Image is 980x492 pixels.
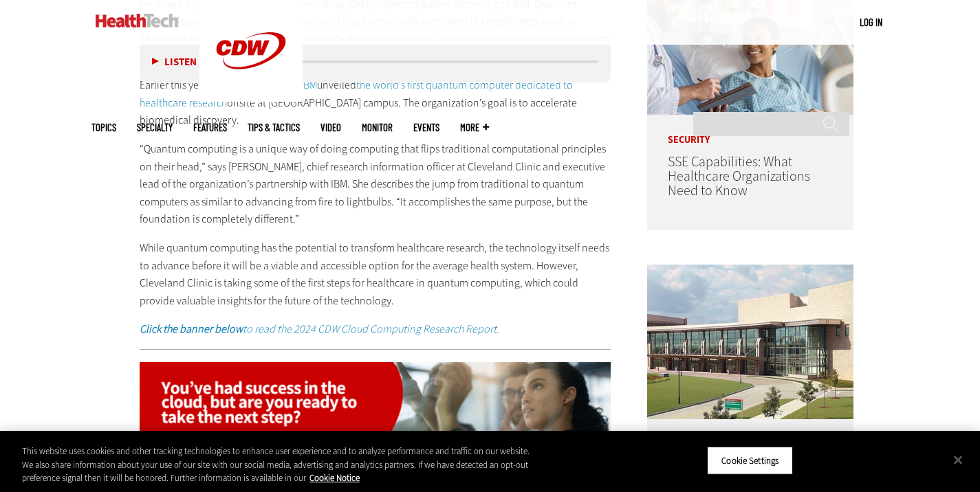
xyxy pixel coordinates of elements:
span: More [460,122,489,133]
img: Home [96,14,179,27]
span: Specialty [137,122,173,133]
p: Security [647,419,853,449]
a: Events [413,122,439,133]
a: SSE Capabilities: What Healthcare Organizations Need to Know [668,153,810,200]
a: Video [320,122,341,133]
a: Click the banner belowto read the 2024 CDW Cloud Computing Research Report. [140,322,499,336]
a: MonITor [362,122,393,133]
strong: Click the banner below [140,322,243,336]
a: CDW [199,91,303,105]
a: Log in [860,16,882,28]
a: Features [193,122,227,133]
p: While quantum computing has the potential to transform healthcare research, the technology itself... [140,239,611,309]
em: to read the 2024 CDW Cloud Computing Research Report. [140,322,499,336]
p: “Quantum computing is a unique way of doing computing that flips traditional computational princi... [140,140,611,228]
button: Close [943,445,973,475]
div: This website uses cookies and other tracking technologies to enhance user experience and to analy... [22,445,539,485]
button: Cookie Settings [707,446,793,475]
img: na-2024cloudreport-animated-clickhere-desktop [140,362,611,443]
img: University of Vermont Medical Center’s main campus [647,265,853,419]
div: User menu [860,15,882,30]
p: Security [647,115,853,145]
a: Tips & Tactics [248,122,300,133]
a: More information about your privacy [309,472,360,484]
span: Topics [91,122,116,133]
